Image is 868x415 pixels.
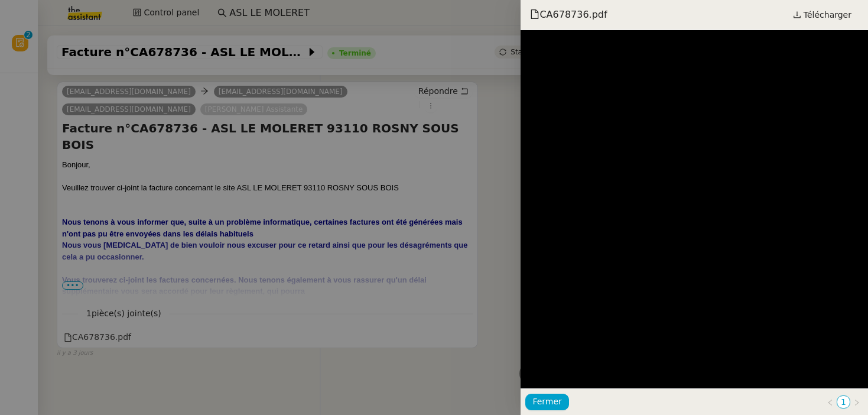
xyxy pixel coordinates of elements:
[532,395,561,408] span: Fermer
[530,8,607,21] span: CA678736.pdf
[850,395,863,408] button: Page suivante
[837,395,850,408] li: 1
[837,396,850,408] a: 1
[525,394,568,410] button: Fermer
[804,7,851,22] span: Télécharger
[786,7,859,23] a: Télécharger
[824,395,837,408] button: Page précédente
